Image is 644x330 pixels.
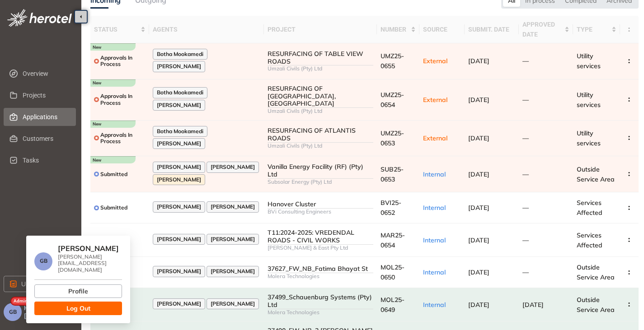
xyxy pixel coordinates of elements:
[577,129,601,147] span: Utility services
[24,304,78,320] span: Hi, [PERSON_NAME]
[468,236,489,244] span: [DATE]
[522,301,544,309] span: [DATE]
[40,258,47,264] span: GB
[573,16,620,43] th: type
[468,170,489,178] span: [DATE]
[268,143,373,149] div: Umzali Civils (Pty) Ltd
[157,268,201,274] span: [PERSON_NAME]
[268,127,373,142] div: RESURFACING OF ATLANTIS ROADS
[157,140,201,147] span: [PERSON_NAME]
[100,93,146,106] span: Approvals In Process
[465,16,519,43] th: submit. date
[577,91,601,109] span: Utility services
[23,86,69,104] span: Projects
[468,268,489,276] span: [DATE]
[423,96,447,104] span: External
[90,16,149,43] th: status
[157,102,201,108] span: [PERSON_NAME]
[381,296,404,314] span: MOL25-0649
[577,263,615,281] span: Outside Service Area
[268,265,373,273] div: 37627_FW_NB_Fatima Bhayat St
[268,293,373,309] div: 37499_Schauenburg Systems (Pty) Ltd
[522,204,529,212] span: —
[522,19,563,39] span: approved date
[468,204,489,212] span: [DATE]
[34,284,122,298] button: Profile
[100,171,127,177] span: Submitted
[381,24,409,34] span: number
[157,204,201,210] span: [PERSON_NAME]
[381,129,404,147] span: UMZ25-0653
[157,89,203,96] span: Botha Mookamedi
[211,236,255,242] span: [PERSON_NAME]
[381,199,401,217] span: BVI25-0652
[157,301,201,307] span: [PERSON_NAME]
[381,263,404,281] span: MOL25-0650
[149,16,264,43] th: agents
[268,108,373,114] div: Umzali Civils (Pty) Ltd
[268,85,373,107] div: RESURFACING OF [GEOGRAPHIC_DATA], [GEOGRAPHIC_DATA]
[268,245,373,251] div: [PERSON_NAME] & East Pty Ltd
[423,134,447,142] span: External
[381,91,404,109] span: UMZ25-0654
[100,205,127,211] span: Submitted
[94,24,139,34] span: status
[577,52,601,70] span: Utility services
[468,96,489,104] span: [DATE]
[577,296,615,314] span: Outside Service Area
[522,96,529,104] span: —
[577,165,615,183] span: Outside Service Area
[157,51,203,57] span: Botha Mookamedi
[522,268,529,276] span: —
[577,24,610,34] span: type
[268,65,373,72] div: Umzali Civils (Pty) Ltd
[68,286,88,296] span: Profile
[7,9,72,27] img: logo
[419,16,465,43] th: source
[9,309,17,315] span: GB
[577,199,602,217] span: Services Affected
[468,301,489,309] span: [DATE]
[381,165,404,183] span: SUB25-0653
[423,204,446,212] span: Internal
[157,236,201,242] span: [PERSON_NAME]
[58,244,119,253] span: [PERSON_NAME]
[157,63,201,70] span: [PERSON_NAME]
[23,65,69,83] span: Overview
[522,170,529,178] span: —
[381,52,404,70] span: UMZ25-0655
[423,57,447,65] span: External
[423,170,446,178] span: Internal
[264,16,377,43] th: project
[468,57,489,65] span: [DATE]
[522,57,529,65] span: —
[34,302,122,315] button: Log Out
[268,209,373,215] div: BVi Consulting Engineers
[522,134,529,142] span: —
[100,55,146,68] span: Approvals In Process
[211,204,255,210] span: [PERSON_NAME]
[23,108,69,126] span: Applications
[4,303,22,321] button: GB
[157,128,203,135] span: Botha Mookamedi
[381,231,405,249] span: MAR25-0654
[268,179,373,185] div: Subsolar Energy (Pty) Ltd
[423,301,446,309] span: Internal
[157,164,201,170] span: [PERSON_NAME]
[268,229,373,244] div: T11:2024-2025: VREDENDAL ROADS - CIVIL WORKS
[423,236,446,244] span: Internal
[522,236,529,244] span: —
[268,309,373,316] div: Molera Technologies
[66,303,90,313] span: Log Out
[268,273,373,279] div: Molera Technologies
[468,134,489,142] span: [DATE]
[23,130,69,148] span: Customers
[423,268,446,276] span: Internal
[23,151,69,169] span: Tasks
[268,163,373,178] div: Vanilla Energy Facility (RF) (Pty) Ltd
[58,254,122,273] div: [PERSON_NAME][EMAIL_ADDRESS][DOMAIN_NAME]
[211,164,255,170] span: [PERSON_NAME]
[100,132,146,145] span: Approvals In Process
[377,16,419,43] th: number
[268,50,373,65] div: RESURFACING OF TABLE VIEW ROADS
